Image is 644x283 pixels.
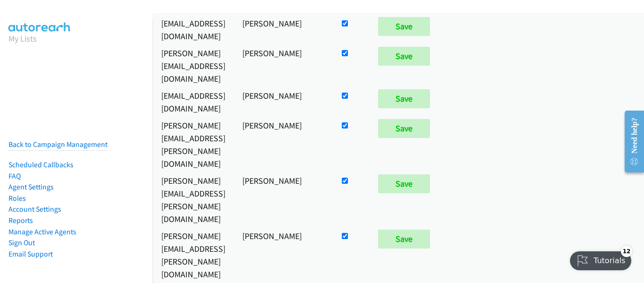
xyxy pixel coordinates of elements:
[617,104,644,179] iframe: Resource Center
[8,227,76,236] a: Manage Active Agents
[8,216,33,225] a: Reports
[378,89,430,108] input: Save
[378,17,430,36] input: Save
[234,227,331,283] td: [PERSON_NAME]
[8,160,74,169] a: Scheduled Callbacks
[378,47,430,66] input: Save
[8,140,107,149] a: Back to Campaign Management
[8,194,26,203] a: Roles
[8,182,54,191] a: Agent Settings
[8,238,35,247] a: Sign Out
[234,15,331,44] td: [PERSON_NAME]
[378,174,430,193] input: Save
[153,117,234,172] td: [PERSON_NAME][EMAIL_ADDRESS][PERSON_NAME][DOMAIN_NAME]
[234,44,331,87] td: [PERSON_NAME]
[234,172,331,227] td: [PERSON_NAME]
[8,172,21,180] a: FAQ
[153,172,234,227] td: [PERSON_NAME][EMAIL_ADDRESS][PERSON_NAME][DOMAIN_NAME]
[234,87,331,117] td: [PERSON_NAME]
[153,227,234,283] td: [PERSON_NAME][EMAIL_ADDRESS][PERSON_NAME][DOMAIN_NAME]
[378,119,430,138] input: Save
[378,230,430,249] input: Save
[153,15,234,44] td: [EMAIL_ADDRESS][DOMAIN_NAME]
[153,44,234,87] td: [PERSON_NAME][EMAIL_ADDRESS][DOMAIN_NAME]
[8,33,37,44] a: My Lists
[8,205,61,214] a: Account Settings
[234,117,331,172] td: [PERSON_NAME]
[564,242,637,276] iframe: Checklist
[8,249,53,258] a: Email Support
[153,87,234,117] td: [EMAIL_ADDRESS][DOMAIN_NAME]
